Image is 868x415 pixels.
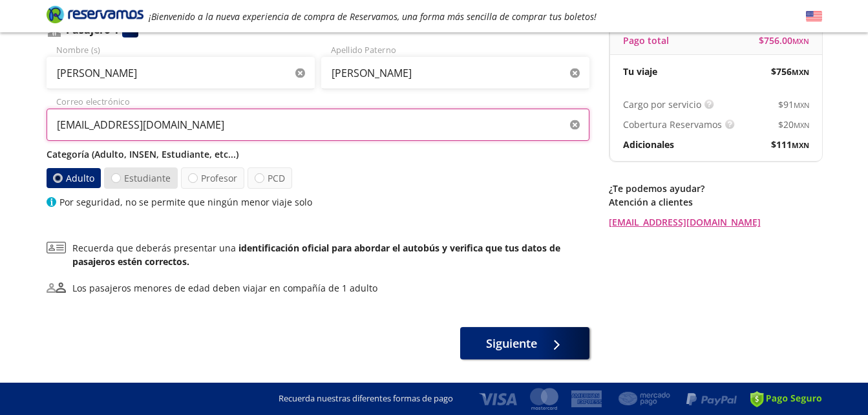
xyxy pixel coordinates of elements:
[46,168,100,188] label: Adulto
[623,65,657,78] p: Tu viaje
[72,281,377,295] div: Los pasajeros menores de edad deben viajar en compañía de 1 adulto
[778,98,809,111] span: $ 91
[623,34,669,47] p: Pago total
[623,118,722,131] p: Cobertura Reservamos
[47,5,143,24] i: Brand Logo
[460,327,589,359] button: Siguiente
[806,8,822,25] button: English
[609,215,822,229] a: [EMAIL_ADDRESS][DOMAIN_NAME]
[792,140,809,150] small: MXN
[794,100,809,110] small: MXN
[149,10,597,23] em: ¡Bienvenido a la nueva experiencia de compra de Reservamos, una forma más sencilla de comprar tus...
[609,182,822,195] p: ¿Te podemos ayudar?
[486,335,537,352] span: Siguiente
[623,98,701,111] p: Cargo por servicio
[47,147,589,161] p: Categoría (Adulto, INSEN, Estudiante, etc...)
[104,167,178,189] label: Estudiante
[47,5,143,28] a: Brand Logo
[771,65,809,78] span: $ 756
[623,138,674,151] p: Adicionales
[47,57,315,89] input: Nombre (s)
[72,241,589,268] p: Recuerda que deberás presentar una
[759,34,809,47] span: $ 756.00
[778,118,809,131] span: $ 20
[279,392,453,405] p: Recuerda nuestras diferentes formas de pago
[248,167,292,189] label: PCD
[181,167,244,189] label: Profesor
[47,109,589,141] input: Correo electrónico
[72,242,560,268] b: identificación oficial para abordar el autobús y verifica que tus datos de pasajeros estén correc...
[794,120,809,130] small: MXN
[792,36,809,46] small: MXN
[771,138,809,151] span: $ 111
[59,195,312,209] p: Por seguridad, no se permite que ningún menor viaje solo
[321,57,589,89] input: Apellido Paterno
[792,67,809,77] small: MXN
[609,195,822,209] p: Atención a clientes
